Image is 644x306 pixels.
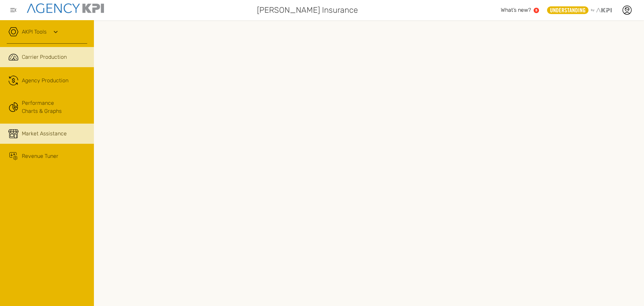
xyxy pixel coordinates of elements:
[22,77,68,85] span: Agency Production
[22,53,67,61] span: Carrier Production
[22,130,67,138] span: Market Assistance
[22,152,58,160] span: Revenue Tuner
[22,28,47,36] a: AKPI Tools
[535,8,537,12] text: 5
[534,8,539,13] a: 5
[27,3,104,13] img: agencykpi-logo-550x69-2d9e3fa8.png
[501,7,531,13] span: What’s new?
[257,4,358,16] span: [PERSON_NAME] Insurance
